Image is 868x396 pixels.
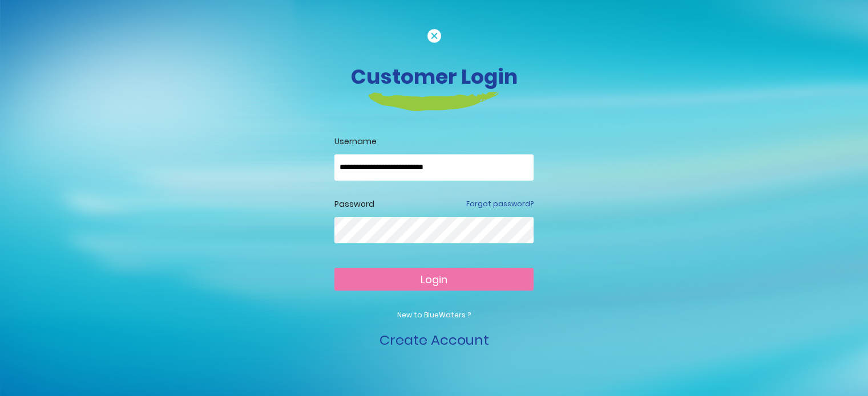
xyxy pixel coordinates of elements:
p: New to BlueWaters ? [334,310,534,320]
label: Username [334,136,534,148]
img: login-heading-border.png [369,92,499,111]
img: cancel [427,29,441,43]
label: Password [334,198,374,210]
a: Create Account [380,330,489,349]
a: Forgot password? [466,199,534,209]
button: Login [334,268,534,291]
span: Login [421,272,447,287]
h3: Customer Login [118,64,751,89]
